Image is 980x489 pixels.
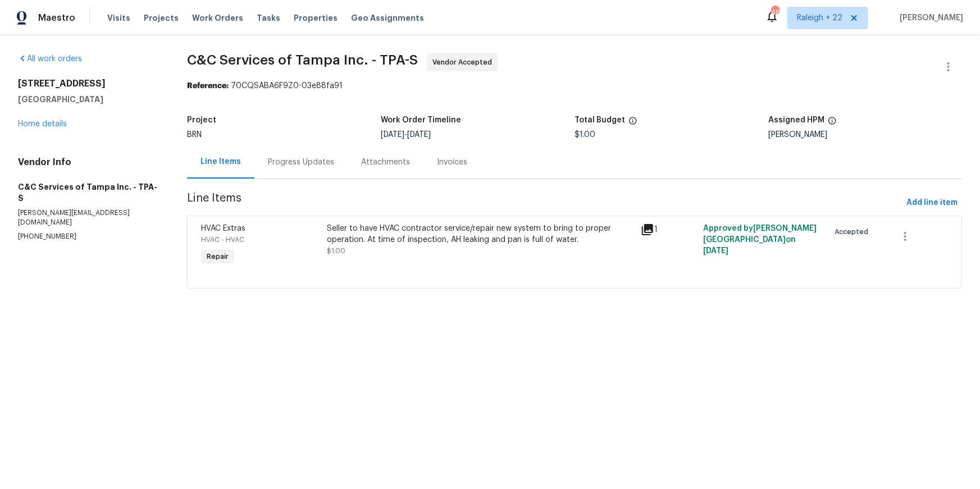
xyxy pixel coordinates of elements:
span: $1.00 [327,248,345,254]
span: Add line item [906,196,958,210]
h5: Project [187,116,216,124]
h5: C&C Services of Tampa Inc. - TPA-S [18,181,160,204]
span: Line Items [187,193,902,213]
p: [PHONE_NUMBER] [18,232,160,241]
b: Reference: [187,82,229,90]
span: The hpm assigned to this work order. [828,116,837,131]
h5: Work Order Timeline [381,116,461,124]
span: [PERSON_NAME] [895,12,963,24]
div: [PERSON_NAME] [768,131,962,139]
span: [DATE] [407,131,431,139]
h5: Assigned HPM [768,116,824,124]
span: BRN [187,131,202,139]
span: Approved by [PERSON_NAME][GEOGRAPHIC_DATA] on [704,225,817,255]
span: [DATE] [704,247,729,255]
span: Work Orders [192,12,243,24]
span: - [381,131,431,139]
span: HVAC - HVAC [201,236,244,243]
span: The total cost of line items that have been proposed by Opendoor. This sum includes line items th... [628,116,637,131]
div: Line Items [200,156,241,167]
p: [PERSON_NAME][EMAIL_ADDRESS][DOMAIN_NAME] [18,208,160,227]
span: Properties [294,12,338,24]
div: Seller to have HVAC contractor service/repair new system to bring to proper operation. At time of... [327,223,634,245]
a: Home details [18,120,67,128]
div: Invoices [437,157,467,168]
div: 466 [771,7,779,18]
span: C&C Services of Tampa Inc. - TPA-S [187,53,418,67]
div: 1 [641,223,697,236]
span: Accepted [835,226,873,237]
span: Vendor Accepted [432,57,496,68]
div: Progress Updates [268,157,334,168]
span: Repair [202,251,233,262]
div: Attachments [361,157,410,168]
span: [DATE] [381,131,404,139]
button: Add line item [902,193,962,213]
span: Visits [107,12,130,24]
h4: Vendor Info [18,157,160,168]
span: Projects [144,12,179,24]
div: 70CQSABA6F9Z0-03e88fa91 [187,80,962,92]
span: Maestro [38,12,75,24]
span: Geo Assignments [351,12,424,24]
span: $1.00 [575,131,595,139]
a: All work orders [18,55,82,63]
h5: Total Budget [575,116,625,124]
h5: [GEOGRAPHIC_DATA] [18,94,160,105]
span: Raleigh + 22 [797,12,842,24]
span: Tasks [257,14,280,22]
span: HVAC Extras [201,225,245,232]
h2: [STREET_ADDRESS] [18,78,160,89]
